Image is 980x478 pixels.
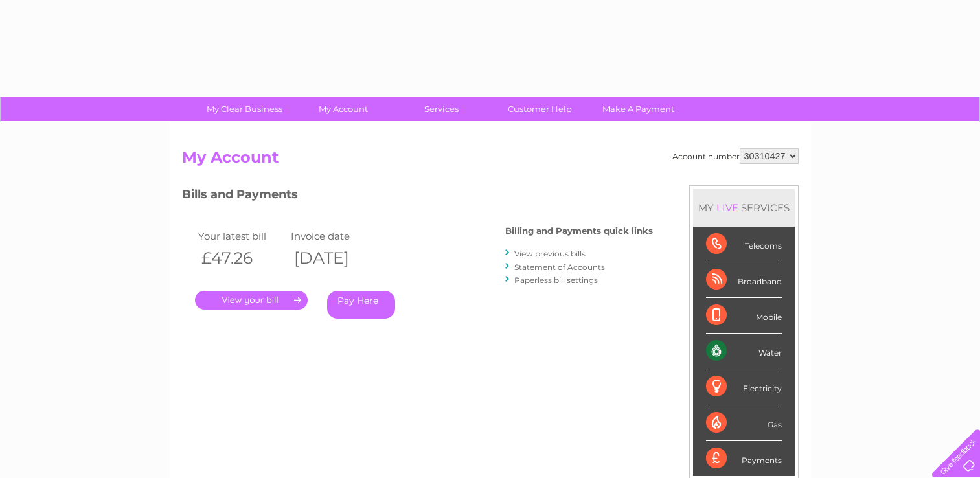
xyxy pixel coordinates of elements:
[195,245,288,271] th: £47.26
[290,97,396,121] a: My Account
[714,201,741,214] div: LIVE
[514,262,605,272] a: Statement of Accounts
[706,405,782,441] div: Gas
[514,275,598,285] a: Paperless bill settings
[706,262,782,298] div: Broadband
[706,369,782,405] div: Electricity
[195,291,308,310] a: .
[706,227,782,262] div: Telecoms
[191,97,298,121] a: My Clear Business
[672,148,799,164] div: Account number
[706,441,782,476] div: Payments
[706,298,782,334] div: Mobile
[327,291,395,319] a: Pay Here
[182,148,799,173] h2: My Account
[288,245,381,271] th: [DATE]
[195,227,288,245] td: Your latest bill
[706,334,782,369] div: Water
[505,226,653,236] h4: Billing and Payments quick links
[514,249,586,258] a: View previous bills
[585,97,692,121] a: Make A Payment
[182,185,653,208] h3: Bills and Payments
[388,97,495,121] a: Services
[288,227,381,245] td: Invoice date
[486,97,593,121] a: Customer Help
[693,189,795,226] div: MY SERVICES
